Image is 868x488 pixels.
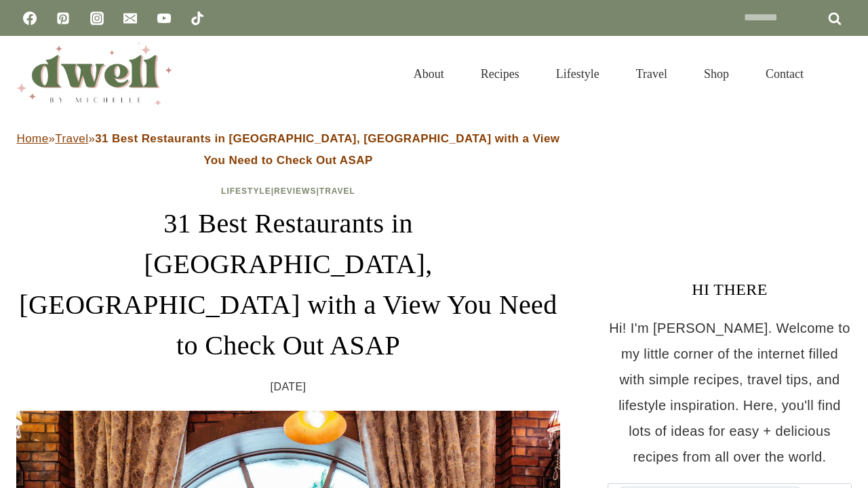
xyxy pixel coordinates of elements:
[686,50,747,98] a: Shop
[17,132,560,167] span: » »
[274,186,316,196] a: Reviews
[184,5,211,32] a: TikTok
[747,50,822,98] a: Contact
[538,50,618,98] a: Lifestyle
[319,186,355,196] a: Travel
[395,50,822,98] nav: Primary Navigation
[151,5,178,32] a: YouTube
[16,5,43,32] a: Facebook
[618,50,686,98] a: Travel
[829,62,852,85] button: View Search Form
[83,5,111,32] a: Instagram
[395,50,462,98] a: About
[271,377,307,397] time: [DATE]
[608,277,852,302] h3: HI THERE
[117,5,144,32] a: Email
[221,186,355,196] span: | |
[608,315,852,470] p: Hi! I'm [PERSON_NAME]. Welcome to my little corner of the internet filled with simple recipes, tr...
[221,186,271,196] a: Lifestyle
[16,203,560,366] h1: 31 Best Restaurants in [GEOGRAPHIC_DATA], [GEOGRAPHIC_DATA] with a View You Need to Check Out ASAP
[55,132,88,145] a: Travel
[50,5,77,32] a: Pinterest
[17,132,49,145] a: Home
[95,132,559,167] strong: 31 Best Restaurants in [GEOGRAPHIC_DATA], [GEOGRAPHIC_DATA] with a View You Need to Check Out ASAP
[462,50,538,98] a: Recipes
[16,43,172,105] img: DWELL by michelle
